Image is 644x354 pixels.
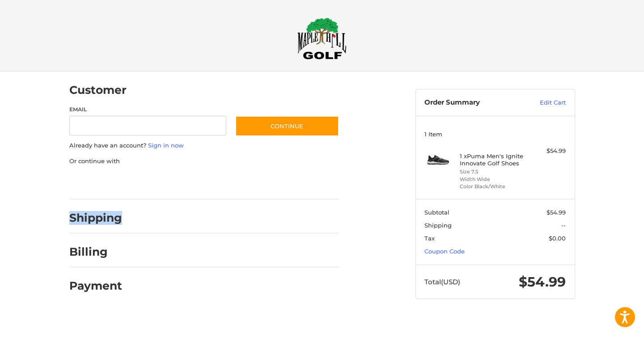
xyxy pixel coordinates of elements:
a: Edit Cart [521,98,566,107]
h2: Billing [69,245,122,259]
p: Or continue with [69,157,339,166]
span: $54.99 [519,274,566,290]
li: Size 7.5 [460,168,528,176]
button: Continue [235,116,339,136]
li: Width Wide [460,176,528,183]
span: -- [561,222,566,229]
span: Shipping [424,222,452,229]
h4: 1 x Puma Men's Ignite Innovate Golf Shoes [460,152,528,167]
li: Color Black/White [460,183,528,190]
h3: 1 Item [424,131,566,138]
a: Coupon Code [424,248,465,255]
span: Total (USD) [424,278,460,286]
span: Subtotal [424,209,449,216]
label: Email [69,105,227,114]
h2: Payment [69,279,122,293]
span: Tax [424,235,435,242]
a: Sign in now [148,142,184,149]
div: $54.99 [530,147,566,156]
iframe: PayPal-paypal [66,174,133,190]
iframe: PayPal-paylater [142,174,209,190]
img: Maple Hill Golf [297,17,347,59]
span: $54.99 [547,209,566,216]
h2: Customer [69,83,127,97]
h3: Order Summary [424,98,521,107]
iframe: PayPal-venmo [218,174,285,190]
span: $0.00 [549,235,566,242]
p: Already have an account? [69,141,339,150]
h2: Shipping [69,211,122,225]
